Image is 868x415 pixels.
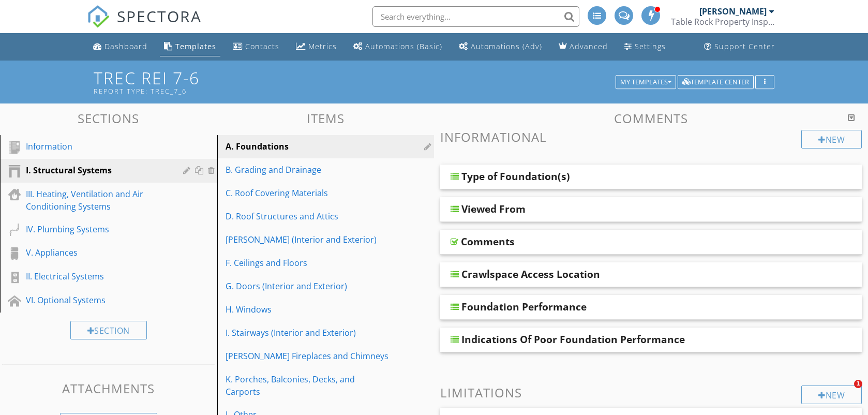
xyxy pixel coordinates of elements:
a: Support Center [700,37,779,56]
div: D. Roof Structures and Attics [226,210,391,223]
div: New [801,130,862,149]
div: C. Roof Covering Materials [226,187,391,199]
div: [PERSON_NAME] (Interior and Exterior) [226,233,391,246]
a: Automations (Advanced) [455,37,546,56]
div: III. Heating, Ventilation and Air Conditioning Systems [26,188,168,213]
a: Advanced [555,37,612,56]
div: B. Grading and Drainage [226,164,391,176]
div: Foundation Performance [461,301,587,313]
div: H. Windows [226,303,391,316]
h1: TREC REI 7-6 [94,69,775,95]
div: VI. Optional Systems [26,294,168,306]
div: Type of Foundation(s) [461,170,570,183]
div: New [801,386,862,404]
div: Settings [635,41,666,51]
div: Indications Of Poor Foundation Performance [461,333,685,346]
a: Automations (Basic) [349,37,446,56]
div: Viewed From [461,203,526,215]
div: Section [70,321,147,339]
h3: Comments [440,111,862,125]
div: Automations (Basic) [365,41,442,51]
h3: Limitations [440,386,862,399]
div: A. Foundations [226,140,391,153]
div: K. Porches, Balconies, Decks, and Carports [226,373,391,398]
div: My Templates [620,79,671,86]
span: SPECTORA [117,5,202,27]
div: G. Doors (Interior and Exterior) [226,280,391,292]
div: Automations (Adv) [471,41,542,51]
div: Template Center [682,79,749,86]
a: Template Center [678,77,754,86]
div: Report Type: TREC_7_6 [94,87,620,95]
input: Search everything... [372,6,579,27]
div: IV. Plumbing Systems [26,223,168,235]
a: Dashboard [89,37,152,56]
div: Contacts [245,41,279,51]
a: Templates [160,37,220,56]
div: F. Ceilings and Floors [226,257,391,269]
div: Comments [461,235,515,248]
h3: Items [217,111,435,125]
a: Settings [620,37,670,56]
div: [PERSON_NAME] Fireplaces and Chimneys [226,350,391,362]
a: Contacts [229,37,283,56]
button: My Templates [616,75,676,90]
div: Table Rock Property Inspections PLLC [671,17,774,27]
div: V. Appliances [26,246,168,259]
div: Dashboard [104,41,147,51]
a: Metrics [292,37,341,56]
div: Metrics [308,41,337,51]
iframe: Intercom live chat [833,380,858,405]
img: The Best Home Inspection Software - Spectora [87,5,110,28]
div: II. Electrical Systems [26,270,168,283]
div: Templates [175,41,216,51]
div: Advanced [570,41,608,51]
span: 1 [854,380,862,388]
div: [PERSON_NAME] [699,6,767,17]
button: Template Center [678,75,754,90]
h3: Informational [440,130,862,144]
div: Crawlspace Access Location [461,268,600,280]
div: I. Stairways (Interior and Exterior) [226,327,391,339]
div: Information [26,140,168,153]
div: Support Center [714,41,775,51]
div: I. Structural Systems [26,164,168,176]
a: SPECTORA [87,14,202,36]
